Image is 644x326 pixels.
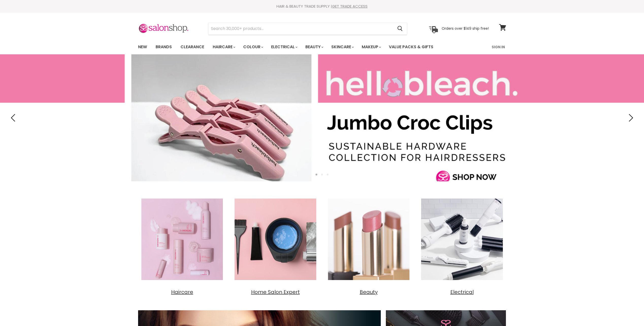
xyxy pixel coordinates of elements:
input: Search [208,23,393,35]
div: HAIR & BEAUTY TRADE SUPPLY | [132,4,513,9]
a: Brands [152,42,176,52]
span: Haircare [171,288,193,296]
span: Electrical [450,288,474,296]
button: Next [625,113,635,123]
img: Haircare [138,195,226,284]
span: Beauty [360,288,378,296]
iframe: Gorgias live chat messenger [619,302,639,321]
ul: Main menu [134,40,463,54]
a: New [134,42,151,52]
a: Haircare [209,42,238,52]
li: Page dot 3 [327,174,328,175]
form: Product [208,23,407,35]
a: Skincare [327,42,357,52]
a: Haircare Haircare [138,195,226,296]
a: Beauty Beauty [325,195,413,296]
li: Page dot 1 [316,174,317,175]
nav: Main [132,40,513,54]
a: Electrical Electrical [418,195,506,296]
img: Beauty [325,195,413,284]
button: Previous [9,113,19,123]
button: Search [393,23,407,35]
a: Sign In [489,42,508,52]
a: Makeup [358,42,384,52]
p: Orders over $149 ship free! [442,26,489,31]
a: Electrical [267,42,301,52]
li: Page dot 2 [321,174,323,175]
a: Colour [239,42,266,52]
a: Clearance [177,42,208,52]
a: Home Salon Expert Home Salon Expert [231,195,320,296]
img: Home Salon Expert [231,195,320,284]
span: Home Salon Expert [251,288,300,296]
a: Beauty [302,42,326,52]
a: Value Packs & Gifts [385,42,437,52]
a: GET TRADE ACCESS [332,4,368,9]
img: Electrical [418,195,506,284]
